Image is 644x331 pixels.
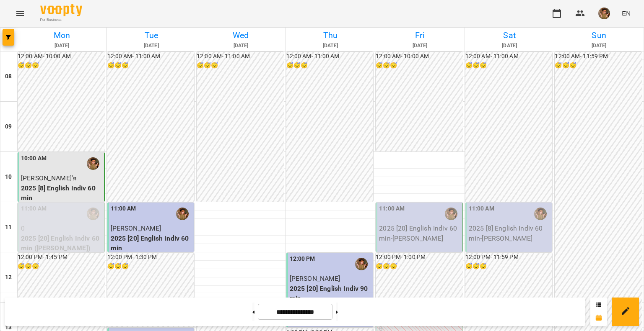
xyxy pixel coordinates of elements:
h6: 12:00 PM - 11:59 PM [465,253,553,262]
span: [PERSON_NAME] [111,224,161,232]
h6: 😴😴😴 [465,262,553,271]
h6: 12:00 PM - 1:45 PM [18,253,105,262]
label: 11:00 AM [21,204,47,213]
img: Горошинська Олександра (а) [176,208,189,220]
h6: [DATE] [556,42,642,50]
h6: 😴😴😴 [286,61,374,70]
h6: 09 [5,122,12,131]
h6: 12:00 AM - 10:00 AM [376,52,463,61]
h6: [DATE] [287,42,374,50]
h6: 08 [5,72,12,81]
h6: 10 [5,172,12,182]
img: Горошинська Олександра (а) [445,208,457,220]
p: 0 [21,223,103,233]
p: 2025 [20] English Indiv 60 min ([PERSON_NAME]) [21,233,103,253]
h6: 😴😴😴 [376,262,463,271]
p: 2025 [8] English Indiv 60 min - [PERSON_NAME] [469,223,551,243]
h6: Thu [287,29,374,42]
span: [PERSON_NAME]'я [21,174,77,182]
h6: Wed [197,29,284,42]
h6: 😴😴😴 [18,262,105,271]
h6: Tue [108,29,195,42]
span: [PERSON_NAME] [290,275,340,282]
img: Горошинська Олександра (а) [87,208,99,220]
img: Горошинська Олександра (а) [534,208,547,220]
h6: Mon [18,29,105,42]
h6: 12 [5,273,12,282]
h6: 12:00 AM - 11:59 PM [555,52,642,61]
h6: 12:00 AM - 11:00 AM [286,52,374,61]
h6: 😴😴😴 [555,61,642,70]
h6: 12:00 AM - 11:00 AM [465,52,553,61]
button: Menu [10,3,30,23]
h6: [DATE] [108,42,195,50]
h6: Fri [377,29,463,42]
img: 166010c4e833d35833869840c76da126.jpeg [598,8,610,19]
h6: [DATE] [466,42,553,50]
h6: Sat [466,29,553,42]
h6: 12:00 AM - 10:00 AM [18,52,105,61]
span: EN [622,9,631,18]
h6: 11 [5,223,12,232]
h6: [DATE] [377,42,463,50]
img: Горошинська Олександра (а) [87,157,99,170]
h6: 😴😴😴 [465,61,553,70]
h6: 😴😴😴 [197,61,284,70]
p: 2025 [20] English Indiv 60 min [111,233,192,253]
img: Горошинська Олександра (а) [355,258,368,270]
h6: 12:00 AM - 11:00 AM [197,52,284,61]
label: 11:00 AM [379,204,405,213]
h6: 😴😴😴 [107,61,195,70]
h6: 12:00 PM - 1:00 PM [376,253,463,262]
img: Voopty Logo [40,4,82,16]
label: 11:00 AM [111,204,136,213]
h6: Sun [556,29,642,42]
h6: 😴😴😴 [376,61,463,70]
h6: 12:00 PM - 1:30 PM [107,253,195,262]
p: 2025 [20] English Indiv 60 min - [PERSON_NAME] [379,223,461,243]
h6: 😴😴😴 [18,61,105,70]
span: For Business [40,17,82,23]
h6: [DATE] [18,42,105,50]
h6: 12:00 AM - 11:00 AM [107,52,195,61]
label: 12:00 PM [290,254,315,264]
p: 2025 [20] English Indiv 90 min [290,284,371,303]
h6: 😴😴😴 [107,262,195,271]
label: 10:00 AM [21,154,47,163]
p: 2025 [8] English Indiv 60 min [21,183,103,203]
h6: [DATE] [197,42,284,50]
button: EN [618,5,634,21]
label: 11:00 AM [469,204,494,213]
